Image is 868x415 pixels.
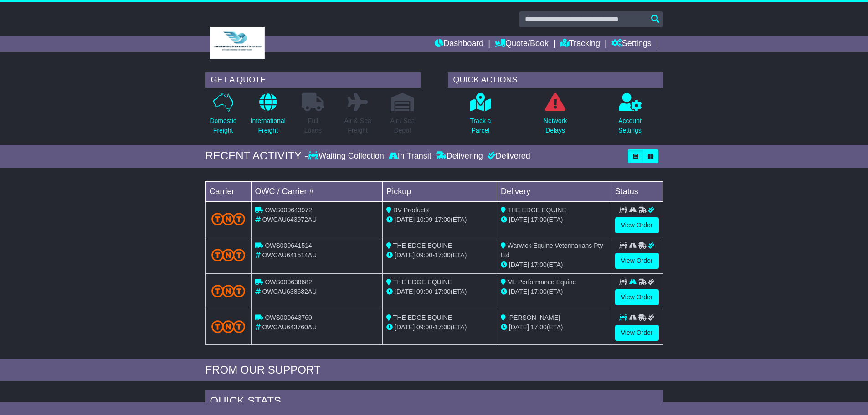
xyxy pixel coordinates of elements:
a: NetworkDelays [543,92,567,140]
div: - (ETA) [386,323,493,332]
span: 17:00 [531,323,547,331]
span: THE EDGE EQUINE [508,206,566,214]
a: Track aParcel [469,92,491,140]
p: Air / Sea Depot [390,116,415,135]
span: [DATE] [395,323,415,331]
span: 09:00 [416,251,432,259]
span: 17:00 [531,261,547,268]
span: THE EDGE EQUINE [393,242,452,249]
img: TNT_Domestic.png [211,249,246,261]
span: 10:09 [416,216,432,223]
td: Delivery [497,181,611,201]
span: BV Products [393,206,429,214]
p: Domestic Freight [210,116,236,135]
p: International Freight [251,116,286,135]
span: [PERSON_NAME] [508,314,560,321]
span: [DATE] [509,288,529,295]
a: Tracking [560,36,600,52]
span: [DATE] [395,251,415,259]
span: 17:00 [435,251,451,259]
span: 09:00 [416,323,432,331]
div: In Transit [386,151,434,161]
td: OWC / Carrier # [251,181,383,201]
img: TNT_Domestic.png [211,213,246,225]
span: [DATE] [509,216,529,223]
span: OWS000643760 [265,314,312,321]
span: 17:00 [435,216,451,223]
p: Full Loads [302,116,324,135]
span: 09:00 [416,288,432,295]
span: OWCAU641514AU [262,251,317,259]
a: AccountSettings [618,92,642,140]
p: Network Delays [544,116,567,135]
span: OWS000638682 [265,278,312,286]
p: Account Settings [618,116,642,135]
td: Carrier [205,181,251,201]
div: RECENT ACTIVITY - [205,149,308,163]
div: - (ETA) [386,215,493,225]
img: TNT_Domestic.png [211,285,246,297]
div: (ETA) [501,323,607,332]
span: [DATE] [509,323,529,331]
span: [DATE] [395,288,415,295]
span: ML Performance Equine [508,278,576,286]
div: Waiting Collection [308,151,386,161]
a: View Order [615,325,659,341]
div: GET A QUOTE [205,72,421,88]
span: OWCAU638682AU [262,288,317,295]
span: 17:00 [435,323,451,331]
span: OWS000643972 [265,206,312,214]
td: Pickup [383,181,497,201]
p: Track a Parcel [470,116,491,135]
a: View Order [615,253,659,269]
div: FROM OUR SUPPORT [205,364,663,377]
span: Warwick Equine Veterinarians Pty Ltd [501,242,603,259]
div: Delivered [485,151,530,161]
span: OWCAU643760AU [262,323,317,331]
a: View Order [615,217,659,233]
div: Quick Stats [205,390,663,415]
a: Settings [611,36,652,52]
a: View Order [615,289,659,305]
div: QUICK ACTIONS [448,72,663,88]
div: (ETA) [501,260,607,270]
img: TNT_Domestic.png [211,320,246,333]
a: InternationalFreight [250,92,286,140]
td: Status [611,181,663,201]
div: (ETA) [501,215,607,225]
span: [DATE] [509,261,529,268]
div: Delivering [434,151,485,161]
div: - (ETA) [386,287,493,297]
a: Dashboard [435,36,483,52]
div: (ETA) [501,287,607,297]
span: 17:00 [531,288,547,295]
a: Quote/Book [495,36,549,52]
span: OWS000641514 [265,242,312,249]
span: OWCAU643972AU [262,216,317,223]
span: 17:00 [435,288,451,295]
span: [DATE] [395,216,415,223]
a: DomesticFreight [209,92,236,140]
div: - (ETA) [386,251,493,260]
span: THE EDGE EQUINE [393,278,452,286]
span: 17:00 [531,216,547,223]
p: Air & Sea Freight [344,116,371,135]
span: THE EDGE EQUINE [393,314,452,321]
